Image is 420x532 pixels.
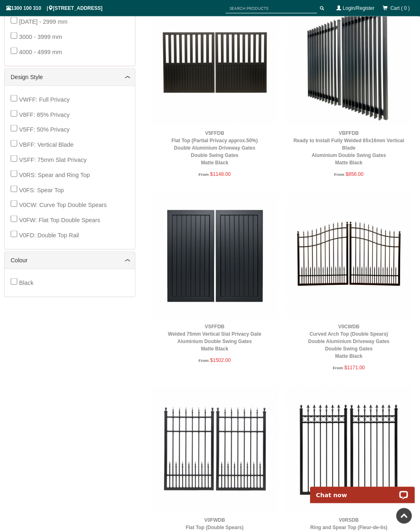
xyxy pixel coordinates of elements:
[19,217,100,223] span: V0FW: Flat Top Double Spears
[199,172,209,177] span: From
[286,386,412,512] img: V0RSDB - Ring and Spear Top (Fleur-de-lis) - Aluminium Double Swing Gates - Matte Black - Gate Wa...
[343,5,374,11] a: Login/Register
[168,324,261,352] a: VSFFDBWelded 75mm Vertical Slat Privacy GateAluminium Double Swing GatesMatte Black
[171,130,258,166] a: V5FFDBFlat Top (Partial Privacy approx.50%)Double Aluminium Driveway GatesDouble Swing GatesMatte...
[210,357,231,363] span: $1502.00
[19,96,69,103] span: VWFF: Full Privacy
[308,324,389,359] a: V0CWDBCurved Arch Top (Double Spears)Double Aluminium Driveway GatesDouble Swing GatesMatte Black
[334,172,345,177] span: From
[226,3,317,14] input: SEARCH PRODUCTS
[390,5,410,11] span: Cart ( 0 )
[11,256,129,265] a: Colour
[19,18,67,25] span: [DATE] - 2999 mm
[333,366,343,370] span: From
[293,130,404,166] a: VBFFDBReady to Install Fully Welded 65x16mm Vertical BladeAluminium Double Swing GatesMatte Black
[19,34,62,40] span: 3000 - 3999 mm
[19,126,69,133] span: V5FF: 50% Privacy
[152,193,278,319] img: VSFFDB - Welded 75mm Vertical Slat Privacy Gate - Aluminium Double Swing Gates - Matte Black - Ga...
[11,73,129,82] a: Design Style
[19,187,64,193] span: V0FS: Spear Top
[19,202,107,208] span: V0CW: Curve Top Double Spears
[19,172,90,178] span: V0RS: Spear and Ring Top
[152,386,278,512] img: V0FWDB - Flat Top (Double Spears) - Double Aluminium Driveway Gates - Double Swing Gates - Matte ...
[19,280,33,286] span: Black
[305,477,420,503] iframe: LiveChat chat widget
[19,141,73,148] span: VBFF: Vertical Blade
[19,49,62,55] span: 4000 - 4999 mm
[346,171,363,177] span: $856.00
[344,365,365,371] span: $1171.00
[19,157,87,163] span: VSFF: 75mm Slat Privacy
[286,193,412,319] img: V0CWDB - Curved Arch Top (Double Spears) - Double Aluminium Driveway Gates - Double Swing Gates -...
[199,358,209,363] span: From
[210,171,231,177] span: $1148.00
[19,111,69,118] span: V8FF: 85% Privacy
[6,5,103,11] span: 1300 100 310 | [STREET_ADDRESS]
[19,232,79,239] span: V0FD: Double Top Rail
